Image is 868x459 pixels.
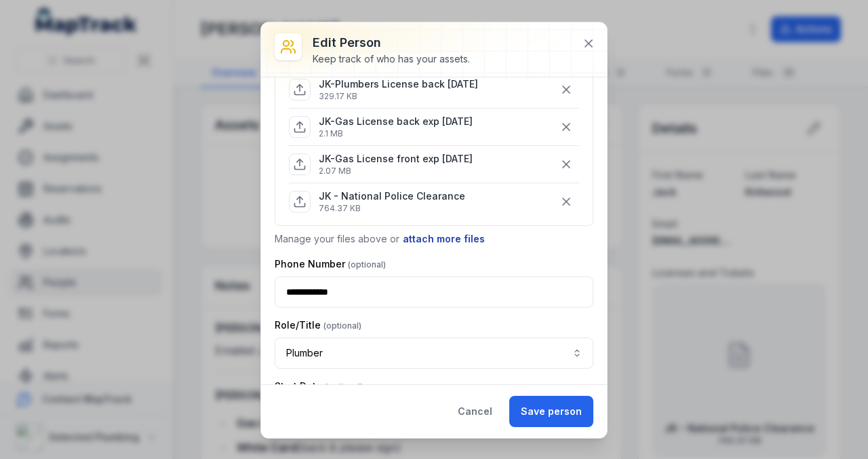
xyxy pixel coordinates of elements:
p: Manage your files above or [275,232,593,246]
p: JK - National Police Clearance [319,189,465,203]
p: JK-Gas License back exp [DATE] [319,115,473,128]
label: Start Date [275,380,363,393]
button: Save person [509,396,593,427]
p: 764.37 KB [319,203,465,214]
label: Phone Number [275,257,386,271]
p: 329.17 KB [319,91,478,102]
button: Plumber [275,337,593,369]
h3: Edit person [313,33,470,52]
div: Keep track of who has your assets. [313,52,470,66]
p: 2.1 MB [319,128,473,139]
button: attach more files [402,232,486,246]
p: 2.07 MB [319,166,473,177]
button: Cancel [446,396,504,427]
label: Role/Title [275,318,361,332]
p: JK-Plumbers License back [DATE] [319,77,478,91]
p: JK-Gas License front exp [DATE] [319,152,473,166]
